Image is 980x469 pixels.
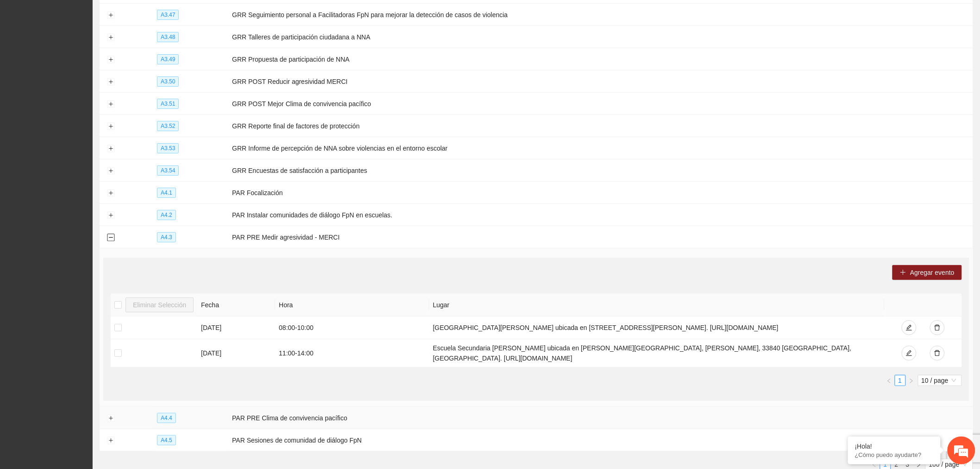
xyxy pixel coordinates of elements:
span: right [916,462,922,468]
button: Collapse row [107,234,114,241]
span: 10 / page [922,375,958,386]
button: Expand row [107,415,114,422]
span: A4.2 [157,210,176,220]
span: right [909,378,914,384]
span: edit [906,350,912,357]
td: [GEOGRAPHIC_DATA][PERSON_NAME] ubicada en [STREET_ADDRESS][PERSON_NAME]. [URL][DOMAIN_NAME] [429,317,885,339]
span: A3.49 [157,54,179,64]
button: plusAgregar evento [892,265,962,280]
button: Expand row [107,56,114,63]
td: GRR Informe de percepción de NNA sobre violencias en el entorno escolar [228,137,973,159]
span: A4.1 [157,188,176,198]
td: GRR POST Reducir agresividad MERCI [228,70,973,93]
td: GRR Encuestas de satisfacción a participantes [228,159,973,182]
span: A3.48 [157,32,179,42]
li: Next Page [906,375,917,386]
span: left [872,462,877,468]
td: [DATE] [197,339,275,368]
span: plus [900,269,906,277]
div: Page Size [918,375,962,386]
button: delete [930,346,945,361]
button: Expand row [107,12,114,19]
th: Hora [275,294,429,317]
li: 1 [895,375,906,386]
span: delete [934,350,941,357]
span: A3.50 [157,76,179,87]
span: A3.54 [157,165,179,176]
td: Escuela Secundaria [PERSON_NAME] ubicada en [PERSON_NAME][GEOGRAPHIC_DATA], [PERSON_NAME], 33840 ... [429,339,885,368]
button: Expand row [107,212,114,219]
span: Agregar evento [910,267,955,278]
div: ¡Hola! [855,443,934,450]
td: GRR Propuesta de participación de NNA [228,48,973,70]
button: left [884,375,895,386]
button: Eliminar Selección [126,298,194,312]
button: Expand row [107,34,114,41]
button: Expand row [107,101,114,108]
button: Expand row [107,167,114,175]
span: A4.5 [157,435,176,445]
span: A3.53 [157,143,179,153]
td: PAR PRE Medir agresividad - MERCI [228,226,973,248]
div: Chatear ahora [50,245,132,263]
td: 08:00 - 10:00 [275,317,429,339]
td: [DATE] [197,317,275,339]
button: Expand row [107,190,114,197]
span: A4.3 [157,232,176,242]
td: GRR POST Mejor Clima de convivencia pacífico [228,93,973,115]
td: PAR Instalar comunidades de diálogo FpN en escuelas. [228,204,973,226]
th: Lugar [429,294,885,317]
div: Minimizar ventana de chat en vivo [152,5,174,27]
button: Expand row [107,78,114,86]
span: left [886,378,892,384]
a: 1 [895,375,905,386]
td: GRR Talleres de participación ciudadana a NNA [228,26,973,48]
button: Expand row [107,145,114,152]
button: Expand row [107,437,114,444]
span: delete [934,324,941,332]
td: PAR Focalización [228,182,973,204]
li: Previous Page [884,375,895,386]
button: delete [930,320,945,335]
th: Fecha [197,294,275,317]
span: A3.52 [157,121,179,131]
td: GRR Reporte final de factores de protección [228,115,973,137]
span: A3.47 [157,10,179,20]
button: edit [902,320,917,335]
button: Expand row [107,123,114,130]
td: GRR Seguimiento personal a Facilitadoras FpN para mejorar la detección de casos de violencia [228,4,973,26]
td: PAR Sesiones de comunidad de diálogo FpN [228,429,973,451]
td: PAR PRE Clima de convivencia pacífico [228,407,973,429]
div: Conversaciones [48,48,156,59]
span: A3.51 [157,99,179,109]
td: 11:00 - 14:00 [275,339,429,368]
button: right [906,375,917,386]
button: edit [902,346,917,361]
span: A4.4 [157,413,176,423]
span: No hay ninguna conversación en curso [23,137,158,231]
span: edit [906,324,912,332]
p: ¿Cómo puedo ayudarte? [855,451,934,458]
